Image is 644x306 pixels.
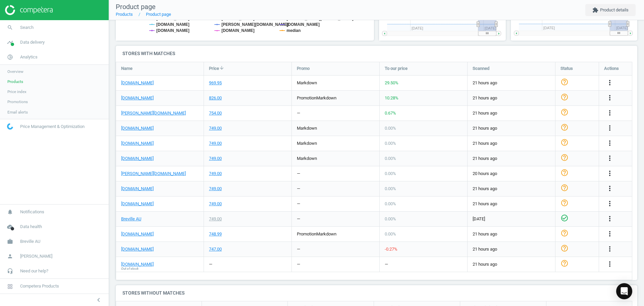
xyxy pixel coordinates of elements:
span: 21 hours ago [473,231,550,237]
i: cloud_done [4,220,16,233]
span: Actions [604,65,619,72]
i: help_outline [560,154,569,162]
tspan: [DOMAIN_NAME] [221,28,255,33]
button: more_vert [606,184,614,193]
a: [DOMAIN_NAME] [121,261,154,267]
div: — [297,201,300,207]
div: — [385,261,388,267]
i: search [4,21,16,34]
i: help_outline [560,169,569,177]
i: pie_chart_outlined [4,51,16,63]
i: chevron_left [95,296,103,304]
div: 754.00 [209,110,222,116]
a: [PERSON_NAME][DOMAIN_NAME] [121,110,186,116]
div: — [297,110,300,116]
img: ajHJNr6hYgQAAAAASUVORK5CYII= [5,5,53,15]
a: Products [116,12,133,17]
button: more_vert [606,139,614,148]
span: [DATE] [473,216,550,222]
div: 749.00 [209,125,222,131]
h4: Stores without matches [116,285,637,301]
span: 10.28 % [385,95,398,100]
span: [PERSON_NAME] [20,253,52,259]
span: Status [560,65,573,72]
span: 21 hours ago [473,186,550,192]
button: more_vert [606,245,614,254]
i: timeline [4,36,16,49]
span: Product page [116,3,156,11]
i: help_outline [560,259,569,267]
span: -0.27 % [385,247,397,252]
button: more_vert [606,109,614,118]
tspan: [DOMAIN_NAME] [156,22,190,27]
span: markdown [297,156,317,161]
span: 21 hours ago [473,246,550,252]
span: 0.00 % [385,231,396,236]
i: more_vert [606,260,614,268]
i: more_vert [606,94,614,102]
div: — [297,246,300,252]
span: Products [7,79,23,84]
tspan: [DOMAIN_NAME] [156,28,190,33]
i: help_outline [560,229,569,237]
i: more_vert [606,109,614,117]
i: help_outline [560,184,569,192]
span: 21 hours ago [473,110,550,116]
div: 749.00 [209,216,222,222]
a: [DOMAIN_NAME] [121,186,154,192]
button: more_vert [606,169,614,178]
i: arrow_downward [219,65,224,71]
button: more_vert [606,215,614,223]
img: wGWNvw8QSZomAAAAABJRU5ErkJggg== [7,123,13,130]
i: help_outline [560,199,569,207]
span: 29.50 % [385,80,398,85]
i: more_vert [606,124,614,132]
div: — [297,216,300,222]
a: [DOMAIN_NAME] [121,95,154,101]
div: 749.00 [209,156,222,162]
button: more_vert [606,230,614,238]
div: 748.99 [209,231,222,237]
i: more_vert [606,200,614,208]
a: [DOMAIN_NAME] [121,140,154,146]
div: 969.95 [209,80,222,86]
span: To our price [385,65,408,72]
div: — [297,261,300,267]
span: Notifications [20,209,44,215]
div: 749.00 [209,201,222,207]
h4: Stores with matches [116,46,637,61]
a: [DOMAIN_NAME] [121,156,154,162]
button: more_vert [606,94,614,102]
i: work [4,235,16,248]
div: 749.00 [209,140,222,146]
div: — [297,186,300,192]
span: markdown [316,95,336,100]
span: promotion [297,231,316,236]
i: help_outline [560,123,569,131]
span: Search [20,25,34,31]
span: 0.00 % [385,216,396,221]
i: check_circle_outline [560,214,569,222]
i: notifications [4,206,16,218]
button: more_vert [606,260,614,269]
a: [DOMAIN_NAME] [121,231,154,237]
i: more_vert [606,139,614,147]
i: more_vert [606,245,614,253]
i: extension [592,7,598,13]
span: Name [121,65,132,72]
i: more_vert [606,230,614,238]
i: help_outline [560,93,569,101]
span: Analytics [20,54,38,60]
span: Price Management & Optimization [20,124,85,130]
span: Scanned [473,65,489,72]
i: more_vert [606,154,614,162]
a: [DOMAIN_NAME] [121,246,154,252]
i: help_outline [560,108,569,116]
div: Open Intercom Messenger [616,283,632,299]
button: more_vert [606,200,614,208]
div: — [297,171,300,177]
span: 21 hours ago [473,95,550,101]
span: 21 hours ago [473,156,550,162]
i: more_vert [606,184,614,192]
div: 826.00 [209,95,222,101]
